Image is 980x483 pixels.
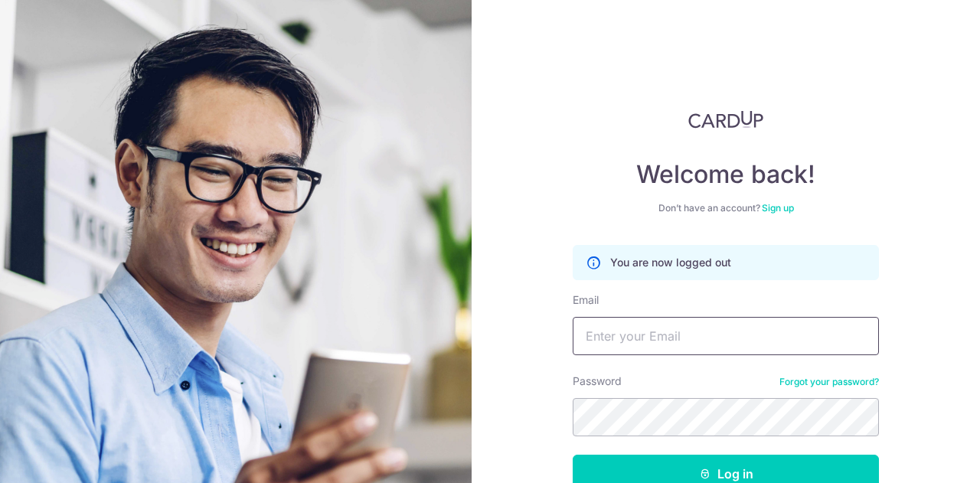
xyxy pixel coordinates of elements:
img: CardUp Logo [688,110,763,129]
a: Sign up [762,202,794,214]
label: Email [573,292,599,308]
div: Don’t have an account? [573,202,879,214]
a: Forgot your password? [779,376,879,388]
input: Enter your Email [573,317,879,355]
h4: Welcome back! [573,159,879,190]
p: You are now logged out [610,255,731,270]
label: Password [573,374,622,389]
